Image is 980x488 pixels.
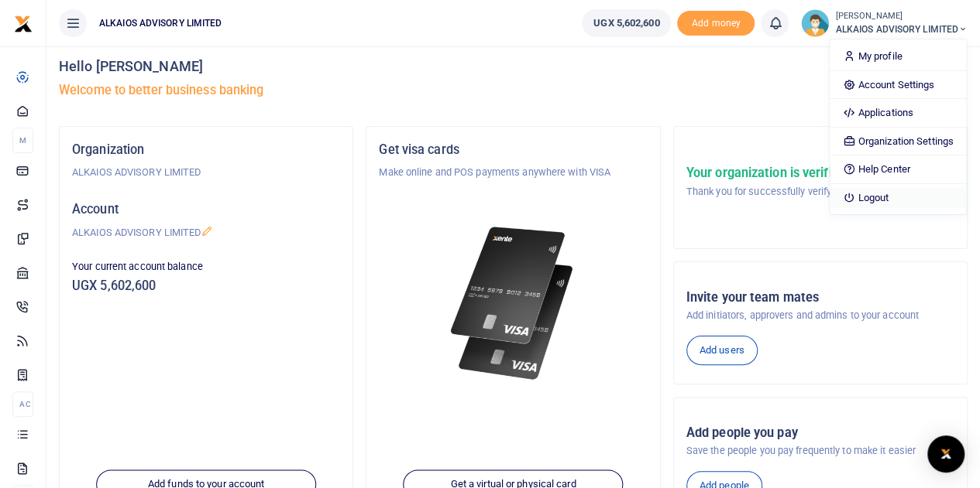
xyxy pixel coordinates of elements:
h5: Get visa cards [379,142,647,158]
small: [PERSON_NAME] [835,10,968,23]
a: Add money [677,16,755,28]
a: Applications [830,102,965,124]
img: logo-small [14,15,33,33]
li: M [12,128,33,153]
p: Thank you for successfully verifying your organization [686,184,923,200]
a: logo-small logo-large logo-large [14,17,33,29]
div: Open Intercom Messenger [927,435,965,473]
h4: Hello [PERSON_NAME] [59,58,968,75]
a: Logout [830,187,965,209]
a: Organization Settings [830,131,965,152]
h5: Organization [72,142,340,158]
img: xente-_physical_cards.png [446,217,580,390]
h5: Add people you pay [686,425,954,441]
span: UGX 5,602,600 [593,15,659,31]
li: Ac [12,391,33,417]
h5: UGX 5,602,600 [72,278,340,294]
h5: Account [72,202,340,217]
a: profile-user [PERSON_NAME] ALKAIOS ADVISORY LIMITED [801,9,968,37]
p: ALKAIOS ADVISORY LIMITED [72,165,340,180]
a: UGX 5,602,600 [582,9,671,37]
img: profile-user [801,9,829,37]
p: Your current account balance [72,259,340,275]
h5: Your organization is verified [686,166,923,181]
li: Toup your wallet [677,11,755,36]
span: Add money [677,11,755,36]
h5: Invite your team mates [686,290,954,305]
a: Help Center [830,159,965,180]
a: My profile [830,46,965,67]
span: ALKAIOS ADVISORY LIMITED [93,16,228,30]
li: Wallet ballance [576,9,677,37]
p: Add initiators, approvers and admins to your account [686,308,954,323]
a: Add users [686,336,758,365]
h5: Welcome to better business banking [59,83,968,98]
p: Save the people you pay frequently to make it easier [686,443,954,459]
p: Make online and POS payments anywhere with VISA [379,165,647,180]
p: ALKAIOS ADVISORY LIMITED [72,225,340,241]
a: Account Settings [830,74,965,96]
span: ALKAIOS ADVISORY LIMITED [835,22,968,36]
